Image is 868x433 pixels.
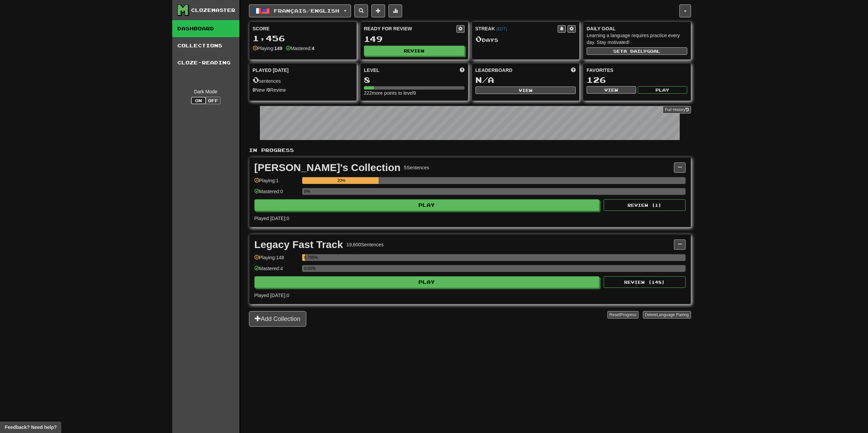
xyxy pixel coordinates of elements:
span: N/A [475,75,494,84]
button: Off [206,97,221,104]
button: More stats [388,4,402,17]
span: 0 [253,75,259,84]
div: 149 [364,35,465,43]
span: Played [DATE] [253,67,289,74]
button: Play [638,86,687,94]
button: DeleteLanguage Pairing [643,311,691,319]
span: Français / English [274,8,339,14]
span: Played [DATE]: 0 [254,216,289,221]
span: Open feedback widget [5,424,57,431]
a: Cloze-Reading [172,54,239,71]
div: 0.755% [304,254,305,261]
div: Mastered: 4 [254,265,299,276]
div: 8 [364,76,465,84]
div: sentences [253,76,353,84]
div: 20% [304,177,379,184]
div: [PERSON_NAME]'s Collection [254,163,401,173]
a: (EDT) [496,27,507,31]
a: Dashboard [172,20,239,37]
button: Add sentence to collection [371,4,385,17]
button: View [475,87,576,94]
strong: 4 [312,46,314,51]
div: Streak [475,25,558,32]
div: Score [253,25,353,32]
button: Play [254,276,600,288]
button: Add Collection [249,311,306,327]
div: Playing: [253,45,282,52]
button: View [587,86,636,94]
div: Clozemaster [191,7,235,14]
div: Learning a language requires practice every day. Stay motivated! [587,32,687,46]
button: ResetProgress [607,311,638,319]
div: Ready for Review [364,25,456,32]
p: In Progress [249,147,691,154]
span: a daily [623,49,647,53]
span: 0 [475,34,482,44]
div: Daily Goal [587,25,687,32]
div: 222 more points to level 9 [364,90,465,96]
div: New / Review [253,87,353,93]
span: Level [364,67,379,74]
span: Score more points to level up [460,67,465,74]
span: Progress [620,312,636,317]
button: Review (1) [604,199,686,211]
div: 19,600 Sentences [347,241,384,248]
strong: 0 [253,87,255,93]
div: Dark Mode [177,88,234,95]
div: Mastered: 0 [254,188,299,199]
div: 1,456 [253,34,353,43]
div: Legacy Fast Track [254,239,343,250]
div: Mastered: [286,45,314,52]
button: Review [364,46,465,56]
strong: 0 [267,87,270,93]
button: On [191,97,206,104]
strong: 149 [274,46,282,51]
button: Seta dailygoal [587,47,687,55]
button: Play [254,199,600,211]
div: Favorites [587,67,687,74]
button: Français/English [249,4,351,17]
div: Playing: 148 [254,254,299,265]
button: Review (148) [604,276,686,288]
span: Played [DATE]: 0 [254,293,289,298]
span: Language Pairing [657,312,689,317]
span: Leaderboard [475,67,513,74]
div: 126 [587,76,687,84]
div: 5 Sentences [404,164,429,171]
a: Full History [663,106,691,113]
div: Playing: 1 [254,177,299,188]
a: Collections [172,37,239,54]
span: This week in points, UTC [571,67,576,74]
button: Search sentences [354,4,368,17]
div: Day s [475,35,576,44]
